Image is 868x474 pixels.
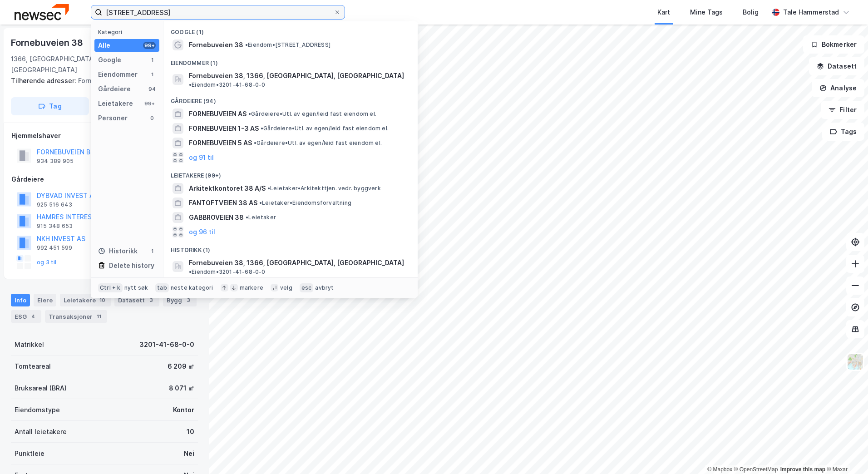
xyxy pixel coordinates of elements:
iframe: Chat Widget [823,430,868,474]
div: Eiere [34,294,56,306]
span: • [259,199,262,206]
div: 992 451 599 [37,244,72,252]
span: • [267,185,270,192]
div: Datasett [114,294,159,306]
button: og 91 til [189,152,214,163]
div: Hjemmelshaver [11,130,197,141]
div: 1 [148,56,156,64]
div: 94 [148,85,156,93]
div: 3201-41-68-0-0 [139,339,194,350]
div: nytt søk [124,284,148,291]
div: 8 071 ㎡ [169,383,194,394]
div: Ctrl + k [98,283,123,292]
img: newsec-logo.f6e21ccffca1b3a03d2d.png [15,4,69,20]
div: Eiendommer [98,69,138,80]
div: Kategori [98,29,159,35]
div: Mine Tags [690,7,723,18]
div: neste kategori [171,284,213,291]
span: Fornebuveien 38 [189,39,243,50]
span: Gårdeiere • Utl. av egen/leid fast eiendom el. [254,139,382,147]
div: 1 [148,71,156,78]
div: 10 [187,426,194,437]
div: Gårdeiere [98,84,131,94]
span: Fornebuveien 38, 1366, [GEOGRAPHIC_DATA], [GEOGRAPHIC_DATA] [189,257,404,268]
button: Tags [822,123,864,141]
div: 99+ [143,42,156,49]
input: Søk på adresse, matrikkel, gårdeiere, leietakere eller personer [102,5,334,19]
span: • [254,139,256,146]
span: Leietaker • Arkitekttjen. vedr. byggverk [267,185,381,192]
div: Gårdeiere (94) [163,90,418,107]
div: Leietakere [60,294,111,306]
span: • [261,125,263,132]
span: • [246,214,248,221]
div: velg [280,284,292,291]
div: 915 348 653 [37,222,73,230]
span: FANTOFTVEIEN 38 AS [189,197,257,208]
div: 99+ [143,100,156,107]
span: • [248,110,251,117]
div: 11 [94,312,104,321]
div: 1366, [GEOGRAPHIC_DATA], [GEOGRAPHIC_DATA] [11,54,129,75]
div: avbryt [315,284,334,291]
div: esc [300,283,314,292]
div: Fornebuveien 38 [11,35,85,50]
div: Kart [657,7,670,18]
div: Kontrollprogram for chat [823,430,868,474]
span: FORNEBUVEIEN AS [189,109,247,119]
img: Z [847,353,864,370]
button: Bokmerker [803,35,864,54]
div: Info [11,294,30,306]
button: Tag [11,97,89,115]
span: FORNEBUVEIEN 1-3 AS [189,123,259,134]
span: Gårdeiere • Utl. av egen/leid fast eiendom el. [248,110,376,118]
a: Mapbox [707,466,732,473]
div: 1 [148,247,156,255]
div: ESG [11,310,41,323]
button: Datasett [809,57,864,75]
div: Nei [184,448,194,459]
div: Google [98,54,121,65]
div: Historikk [98,246,138,257]
div: Delete history [109,260,154,271]
button: Filter [821,101,864,119]
span: Gårdeiere • Utl. av egen/leid fast eiendom el. [261,125,389,132]
div: Transaksjoner [45,310,107,323]
div: Alle [98,40,110,51]
button: og 96 til [189,227,215,237]
span: GABBROVEIEN 38 [189,212,244,223]
div: 3 [184,296,193,305]
span: Leietaker • Eiendomsforvaltning [259,199,351,207]
div: Historikk (1) [163,239,418,256]
div: Gårdeiere [11,174,197,185]
span: • [189,268,192,275]
div: Leietakere (99+) [163,165,418,181]
a: OpenStreetMap [734,466,778,473]
div: Fornebuveien 40 [11,75,191,86]
div: Antall leietakere [15,426,67,437]
div: 3 [147,296,156,305]
button: Analyse [812,79,864,97]
div: 934 389 905 [37,158,74,165]
div: 6 209 ㎡ [168,361,194,372]
div: 4 [29,312,38,321]
div: Punktleie [15,448,44,459]
div: Tomteareal [15,361,51,372]
span: Eiendom • [STREET_ADDRESS] [245,41,330,49]
a: Improve this map [780,466,825,473]
div: Matrikkel [15,339,44,350]
span: Eiendom • 3201-41-68-0-0 [189,268,266,276]
div: Personer [98,113,128,123]
div: 0 [148,114,156,122]
span: • [245,41,248,48]
div: Bruksareal (BRA) [15,383,67,394]
div: tab [155,283,169,292]
div: Eiendommer (1) [163,52,418,69]
span: Leietaker [246,214,276,221]
span: Arkitektkontoret 38 A/S [189,183,266,194]
div: Leietakere [98,98,133,109]
div: Kontor [173,405,194,415]
span: FORNEBUVEIEN 5 AS [189,138,252,148]
div: Google (1) [163,21,418,38]
div: Bygg [163,294,197,306]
